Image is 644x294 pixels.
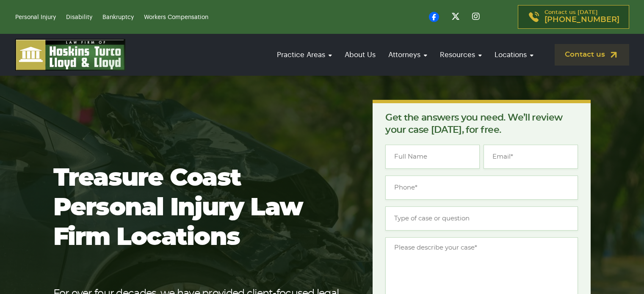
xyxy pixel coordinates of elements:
[53,164,346,253] h1: Treasure Coast Personal Injury Law Firm Locations
[15,14,56,20] a: Personal Injury
[66,14,92,20] a: Disability
[385,112,578,136] p: Get the answers you need. We’ll review your case [DATE], for free.
[15,39,125,71] img: logo
[436,43,486,67] a: Resources
[144,14,208,20] a: Workers Compensation
[555,44,629,66] a: Contact us
[544,10,619,24] p: Contact us [DATE]
[102,14,134,20] a: Bankruptcy
[340,43,380,67] a: About Us
[384,43,431,67] a: Attorneys
[385,206,578,231] input: Type of case or question
[273,43,336,67] a: Practice Areas
[484,145,578,169] input: Email*
[385,176,578,200] input: Phone*
[385,145,480,169] input: Full Name
[518,5,629,29] a: Contact us [DATE][PHONE_NUMBER]
[490,43,538,67] a: Locations
[544,16,619,24] span: [PHONE_NUMBER]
